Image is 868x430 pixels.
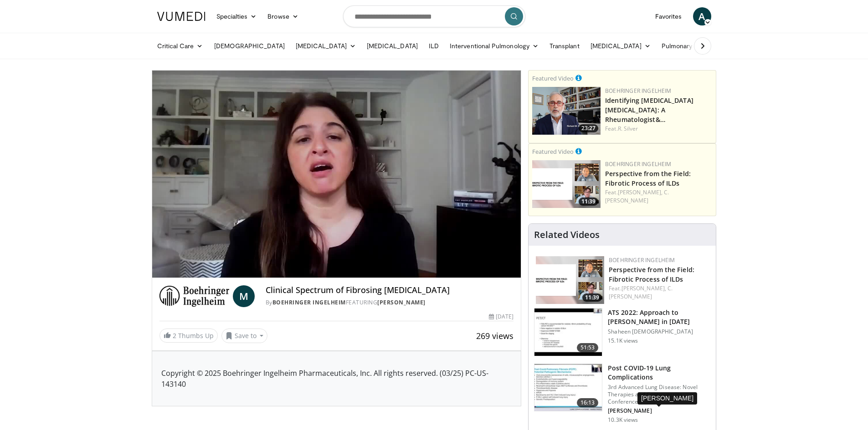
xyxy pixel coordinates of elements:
[152,37,209,55] a: Critical Care
[157,12,205,21] img: VuMedi Logo
[532,87,601,135] img: dcc7dc38-d620-4042-88f3-56bf6082e623.png.150x105_q85_crop-smart_upscale.png
[211,7,262,25] a: Specialties
[532,87,601,135] a: 23:27
[608,328,710,335] p: Shaheen [DEMOGRAPHIC_DATA]
[361,37,423,55] a: [MEDICAL_DATA]
[209,37,290,55] a: [DEMOGRAPHIC_DATA]
[608,308,710,326] h3: ATS 2022: Approach to [PERSON_NAME] in [DATE]
[534,364,710,424] a: 16:13 Post COVID-19 Lung Complications 3rd Advanced Lung Disease: Novel Therapies and Controversi...
[608,416,638,424] p: 10.3K views
[621,284,666,292] a: [PERSON_NAME],
[536,256,604,304] a: 11:39
[608,337,638,344] p: 15.1K views
[534,308,710,356] a: 51:53 ATS 2022: Approach to [PERSON_NAME] in [DATE] Shaheen [DEMOGRAPHIC_DATA] 15.1K views
[577,343,599,352] span: 51:53
[605,160,671,168] a: Boehringer Ingelheim
[262,7,304,25] a: Browse
[534,364,602,411] img: 667297da-f7fe-4586-84bf-5aeb1aa9adcb.150x105_q85_crop-smart_upscale.jpg
[266,298,514,307] div: By FEATURING
[444,37,544,55] a: Interventional Pulmonology
[618,125,638,132] a: R. Silver
[605,188,669,204] a: C. [PERSON_NAME]
[608,364,710,382] h3: Post COVID-19 Lung Complications
[159,285,229,307] img: Boehringer Ingelheim
[476,330,514,341] span: 269 views
[579,124,598,132] span: 23:27
[585,37,656,55] a: [MEDICAL_DATA]
[173,331,176,340] span: 2
[532,74,574,82] small: Featured Video
[577,398,599,407] span: 16:13
[609,265,694,283] a: Perspective from the Field: Fibrotic Process of ILDs
[650,7,688,25] a: Favorites
[609,284,709,301] div: Feat.
[290,37,361,55] a: [MEDICAL_DATA]
[605,87,671,95] a: Boehringer Ingelheim
[534,229,600,240] h4: Related Videos
[605,125,712,133] div: Feat.
[534,309,602,356] img: 5903cf87-07ec-4ec6-b228-01333f75c79d.150x105_q85_crop-smart_upscale.jpg
[272,298,346,306] a: Boehringer Ingelheim
[608,407,710,415] p: [PERSON_NAME]
[532,160,601,208] img: 0d260a3c-dea8-4d46-9ffd-2859801fb613.png.150x105_q85_crop-smart_upscale.png
[233,285,255,307] a: M
[266,285,514,295] h4: Clinical Spectrum of Fibrosing [MEDICAL_DATA]
[605,188,712,205] div: Feat.
[608,384,710,405] p: 3rd Advanced Lung Disease: Novel Therapies and Controversies Conference
[582,293,602,302] span: 11:39
[377,298,426,306] a: [PERSON_NAME]
[159,329,218,343] a: 2 Thumbs Up
[609,284,673,300] a: C. [PERSON_NAME]
[605,169,691,187] a: Perspective from the Field: Fibrotic Process of ILDs
[532,147,574,156] small: Featured Video
[605,96,693,124] a: Identifying [MEDICAL_DATA] [MEDICAL_DATA]: A Rheumatologist&…
[423,37,444,55] a: ILD
[618,188,663,196] a: [PERSON_NAME],
[637,392,697,405] div: [PERSON_NAME]
[536,256,604,304] img: 0d260a3c-dea8-4d46-9ffd-2859801fb613.png.150x105_q85_crop-smart_upscale.png
[579,197,598,206] span: 11:39
[161,368,512,390] p: Copyright © 2025 Boehringer Ingelheim Pharmaceuticals, Inc. All rights reserved. (03/25) PC-US-14...
[609,256,675,264] a: Boehringer Ingelheim
[489,313,514,321] div: [DATE]
[656,37,735,55] a: Pulmonary Infection
[152,71,521,278] video-js: Video Player
[343,5,525,27] input: Search topics, interventions
[544,37,585,55] a: Transplant
[221,329,268,343] button: Save to
[693,7,711,25] a: A
[532,160,601,208] a: 11:39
